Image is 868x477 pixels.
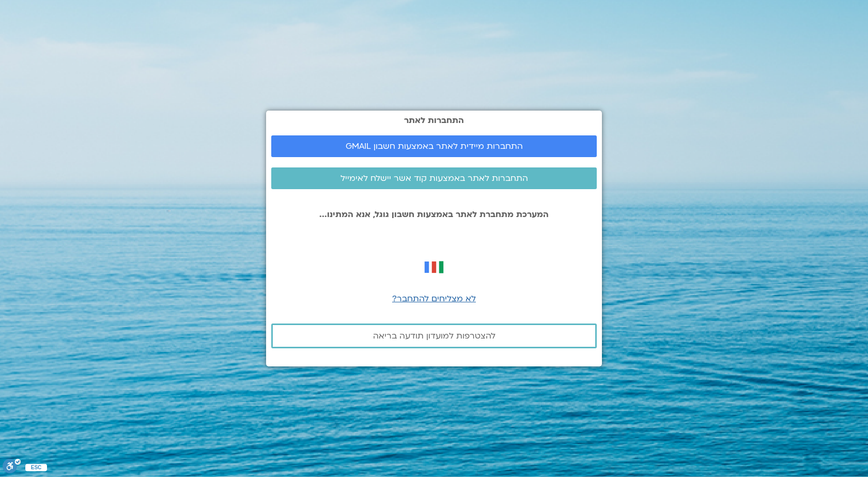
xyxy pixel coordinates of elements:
a: לא מצליחים להתחבר? [392,293,476,304]
h2: התחברות לאתר [271,116,597,125]
a: להצטרפות למועדון תודעה בריאה [271,324,597,348]
a: התחברות לאתר באמצעות קוד אשר יישלח לאימייל [271,167,597,189]
span: להצטרפות למועדון תודעה בריאה [373,331,495,341]
p: המערכת מתחברת לאתר באמצעות חשבון גוגל, אנא המתינו... [271,210,597,219]
a: התחברות מיידית לאתר באמצעות חשבון GMAIL [271,135,597,157]
span: התחברות לאתר באמצעות קוד אשר יישלח לאימייל [340,174,528,183]
span: התחברות מיידית לאתר באמצעות חשבון GMAIL [346,142,523,151]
